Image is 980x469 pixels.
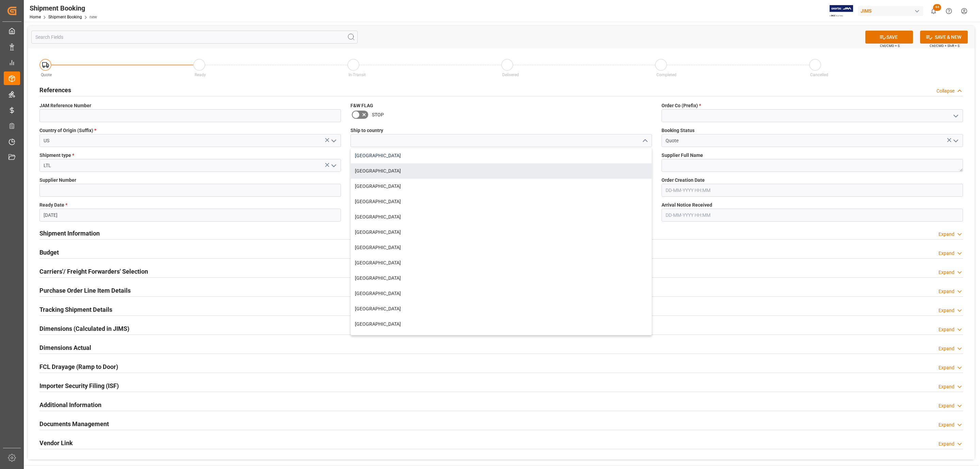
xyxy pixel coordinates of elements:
[936,87,954,95] div: Collapse
[938,345,954,352] div: Expand
[328,160,339,171] button: open menu
[39,229,100,238] h2: Shipment Information
[938,440,954,448] div: Expand
[39,201,67,209] span: Ready Date
[39,438,73,448] h2: Vendor Link
[39,85,71,95] h2: References
[933,4,941,11] span: 44
[938,402,954,409] div: Expand
[39,267,148,276] h2: Carriers'/ Freight Forwarders' Selection
[39,400,101,409] h2: Additional Information
[39,362,118,371] h2: FCL Drayage (Ramp to Door)
[39,381,119,390] h2: Importer Security Filing (ISF)
[502,72,519,77] span: Delivered
[30,3,97,13] div: Shipment Booking
[858,4,926,17] button: JIMS
[39,343,91,352] h2: Dimensions Actual
[351,286,652,301] div: [GEOGRAPHIC_DATA]
[39,286,131,295] h2: Purchase Order Line Item Details
[661,184,963,197] input: DD-MM-YYYY HH:MM
[351,240,652,255] div: [GEOGRAPHIC_DATA]
[351,179,652,194] div: [GEOGRAPHIC_DATA]
[351,255,652,271] div: [GEOGRAPHIC_DATA]
[950,111,961,121] button: open menu
[830,5,853,17] img: Exertis%20JAM%20-%20Email%20Logo.jpg_1722504956.jpg
[661,177,705,184] span: Order Creation Date
[351,225,652,240] div: [GEOGRAPHIC_DATA]
[39,102,91,109] span: JAM Reference Number
[661,127,695,134] span: Booking Status
[48,15,82,19] a: Shipment Booking
[938,231,954,238] div: Expand
[656,72,676,77] span: Completed
[639,135,650,146] button: close menu
[31,31,358,44] input: Search Fields
[930,43,960,48] span: Ctrl/CMD + Shift + S
[858,6,923,16] div: JIMS
[350,127,383,134] span: Ship to country
[41,72,52,77] span: Quote
[195,72,206,77] span: Ready
[938,250,954,257] div: Expand
[39,419,109,428] h2: Documents Management
[39,134,341,147] input: Type to search/select
[351,148,652,163] div: [GEOGRAPHIC_DATA]
[865,31,913,44] button: SAVE
[351,317,652,332] div: [GEOGRAPHIC_DATA]
[950,135,961,146] button: open menu
[926,3,941,19] button: show 44 new notifications
[30,15,41,19] a: Home
[938,364,954,371] div: Expand
[39,127,96,134] span: Country of Origin (Suffix)
[880,43,900,48] span: Ctrl/CMD + S
[810,72,828,77] span: Cancelled
[938,307,954,314] div: Expand
[351,271,652,286] div: [GEOGRAPHIC_DATA]
[328,135,339,146] button: open menu
[39,324,129,333] h2: Dimensions (Calculated in JIMS)
[351,209,652,225] div: [GEOGRAPHIC_DATA]
[39,305,112,314] h2: Tracking Shipment Details
[350,102,373,109] span: F&W FLAG
[661,102,701,109] span: Order Co (Prefix)
[920,31,968,44] button: SAVE & NEW
[661,152,703,159] span: Supplier Full Name
[938,269,954,276] div: Expand
[39,177,76,184] span: Supplier Number
[348,72,366,77] span: In-Transit
[39,248,59,257] h2: Budget
[661,201,712,209] span: Arrival Notice Received
[39,152,74,159] span: Shipment type
[661,209,963,222] input: DD-MM-YYYY HH:MM
[39,209,341,222] input: DD-MM-YYYY
[941,3,957,19] button: Help Center
[938,383,954,390] div: Expand
[351,332,652,347] div: [GEOGRAPHIC_DATA]
[351,194,652,209] div: [GEOGRAPHIC_DATA]
[938,421,954,428] div: Expand
[351,163,652,179] div: [GEOGRAPHIC_DATA]
[372,111,384,118] span: STOP
[938,326,954,333] div: Expand
[351,301,652,317] div: [GEOGRAPHIC_DATA]
[938,288,954,295] div: Expand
